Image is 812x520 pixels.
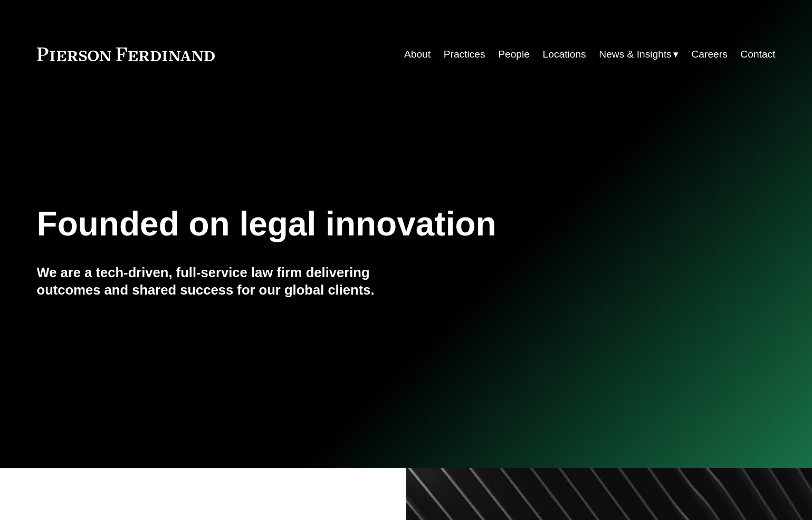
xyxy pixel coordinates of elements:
a: Careers [692,44,728,64]
a: folder dropdown [599,44,679,64]
h4: We are a tech-driven, full-service law firm delivering outcomes and shared success for our global... [37,264,406,298]
a: About [404,44,431,64]
a: Locations [543,44,586,64]
a: Contact [740,44,775,64]
a: People [498,44,530,64]
a: Practices [444,44,485,64]
span: News & Insights [599,45,672,64]
h1: Founded on legal innovation [37,205,653,243]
